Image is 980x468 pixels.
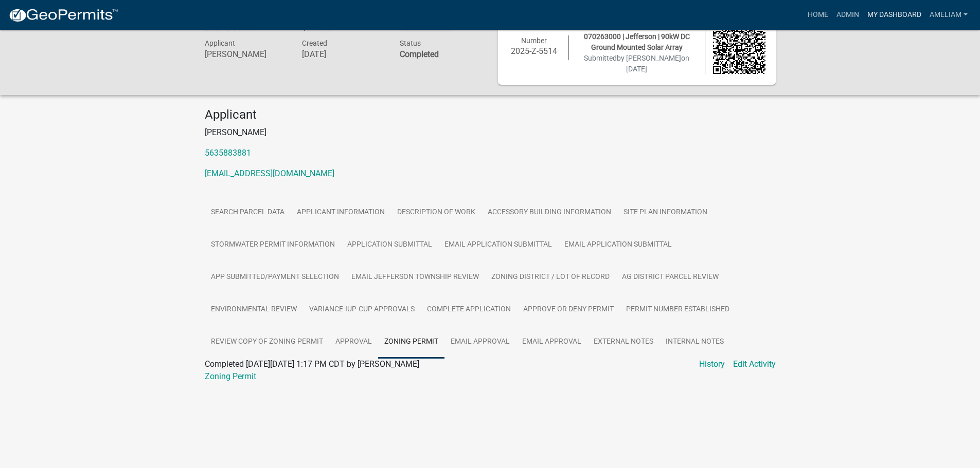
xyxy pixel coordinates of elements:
[713,22,765,74] img: QR code
[485,261,616,294] a: ZONING DISTRICT / LOT OF RECORD
[205,39,235,47] span: Applicant
[584,54,689,73] span: Submitted on [DATE]
[391,196,482,229] a: DESCRIPTION OF WORK
[863,5,925,25] a: My Dashboard
[617,196,714,229] a: SITE PLAN INFORMATION
[699,358,725,370] a: History
[558,229,678,261] a: Email APPLICATION SUBMITTAL
[205,126,776,139] p: [PERSON_NAME]
[620,293,736,326] a: PERMIT NUMBER ESTABLISHED
[205,371,256,381] a: Zoning Permit
[302,49,384,59] h6: [DATE]
[832,5,863,25] a: Admin
[205,148,251,158] a: 5635883881
[400,49,439,59] strong: Completed
[205,169,334,178] a: [EMAIL_ADDRESS][DOMAIN_NAME]
[378,326,444,359] a: Zoning Permit
[438,229,558,261] a: Email APPLICATION SUBMITTAL
[302,39,327,47] span: Created
[421,293,517,326] a: COMPLETE APPLICATION
[205,359,419,369] span: Completed [DATE][DATE] 1:17 PM CDT by [PERSON_NAME]
[660,326,730,359] a: Internal Notes
[444,326,516,359] a: Email APPROVAL
[205,49,287,59] h6: [PERSON_NAME]
[205,326,329,359] a: Review Copy of Zoning Permit
[508,46,561,56] h6: 2025-Z-5514
[804,5,832,25] a: Home
[291,196,391,229] a: APPLICANT INFORMATION
[517,293,620,326] a: APPROVE OR DENY PERMIT
[205,229,341,261] a: STORMWATER PERMIT INFORMATION
[345,261,485,294] a: Email JEFFERSON TOWNSHIP REVIEW
[400,39,421,47] span: Status
[482,196,617,229] a: ACCESSORY BUILDING INFORMATION
[516,326,587,359] a: Email APPROVAL
[583,22,691,51] span: TOWN OF NEW [PERSON_NAME] | 070263000 | Jefferson | 90kW DC Ground Mounted Solar Array
[587,326,660,359] a: External Notes
[925,5,972,25] a: AmeliaM
[521,36,547,45] span: Number
[329,326,378,359] a: APPROVAL
[205,107,776,122] h4: Applicant
[205,293,303,326] a: ENVIRONMENTAL REVIEW
[205,196,291,229] a: Search Parcel Data
[733,358,776,370] a: Edit Activity
[617,54,681,62] span: by [PERSON_NAME]
[303,293,421,326] a: VARIANCE-IUP-CUP APPROVALS
[616,261,725,294] a: AG DISTRICT PARCEL REVIEW
[341,229,438,261] a: APPLICATION SUBMITTAL
[205,261,345,294] a: APP SUBMITTED/PAYMENT SELECTION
